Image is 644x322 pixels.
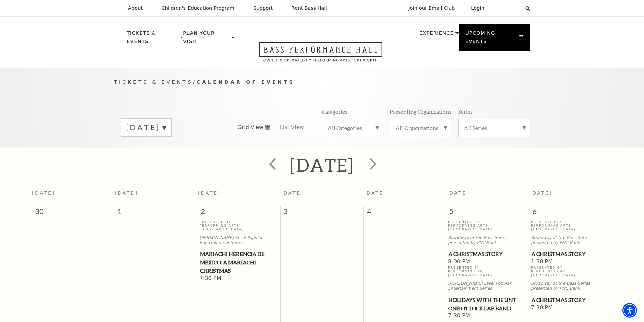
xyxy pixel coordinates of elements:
span: 4 [364,206,446,220]
span: 3 [281,206,363,220]
span: [DATE] [529,190,553,196]
p: Presented By Performing Arts [GEOGRAPHIC_DATA] [531,220,610,231]
p: Presented By Performing Arts [GEOGRAPHIC_DATA] [448,220,528,231]
p: [PERSON_NAME] Steel Popular Entertainment Series [200,235,279,245]
p: Presenting Organizations [390,108,451,115]
span: Calendar of Events [197,79,295,85]
a: A Christmas Story [531,296,610,304]
span: Holidays with the UNT One O'Clock Lab Band [448,296,527,312]
label: All Organizations [395,124,446,131]
p: Children's Education Program [161,5,234,11]
p: Tickets & Events [127,29,179,49]
a: Holidays with the UNT One O'Clock Lab Band [448,296,528,312]
p: Rent Bass Hall [291,5,327,11]
p: / [114,78,530,86]
span: 1 [115,206,198,220]
p: About [128,5,143,11]
div: Accessibility Menu [622,303,637,318]
label: [DATE] [126,122,166,133]
span: [DATE] [446,190,470,196]
select: Select: [495,5,519,11]
p: Upcoming Events [465,29,517,49]
p: Presented By Performing Arts [GEOGRAPHIC_DATA] [448,266,528,277]
p: [PERSON_NAME] Steel Popular Entertainment Series [448,281,528,291]
span: Grid View [237,124,263,131]
span: A Christmas Story [448,250,527,258]
p: Plan Your Visit [183,29,230,49]
p: Support [253,5,273,11]
p: Broadway at the Bass Series presented by PNC Bank [448,235,528,245]
p: Categories [322,108,347,115]
a: Open this option [235,42,407,68]
span: [DATE] [364,190,387,196]
p: Presented By Performing Arts [GEOGRAPHIC_DATA] [531,266,610,277]
a: A Christmas Story [448,250,528,258]
span: [DATE] [280,190,304,196]
span: 8:00 PM [448,258,528,266]
span: 1:30 PM [531,258,610,266]
span: Tickets & Events [114,79,193,85]
p: Series [458,108,473,115]
span: List View [280,124,304,131]
button: next [360,153,385,177]
p: Experience [419,29,454,41]
span: [DATE] [32,190,55,196]
span: 6 [529,206,612,220]
span: A Christmas Story [531,296,610,304]
span: [DATE] [198,190,221,196]
button: prev [259,153,284,177]
p: Presented By Performing Arts [GEOGRAPHIC_DATA] [200,220,279,231]
a: Mariachi Herencia de México: A Mariachi Christmas [200,250,279,275]
span: [DATE] [115,190,138,196]
span: 30 [32,206,115,220]
span: 7:30 PM [531,304,610,312]
span: 5 [446,206,529,220]
label: All Series [464,124,524,131]
span: A Christmas Story [531,250,610,258]
span: 7:30 PM [200,275,279,282]
span: 7:30 PM [448,312,528,320]
p: Broadway at the Bass Series presented by PNC Bank [531,281,610,291]
label: All Categories [328,124,377,131]
a: A Christmas Story [531,250,610,258]
h2: [DATE] [290,154,354,176]
p: Broadway at the Bass Series presented by PNC Bank [531,235,610,245]
span: 2 [198,206,280,220]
